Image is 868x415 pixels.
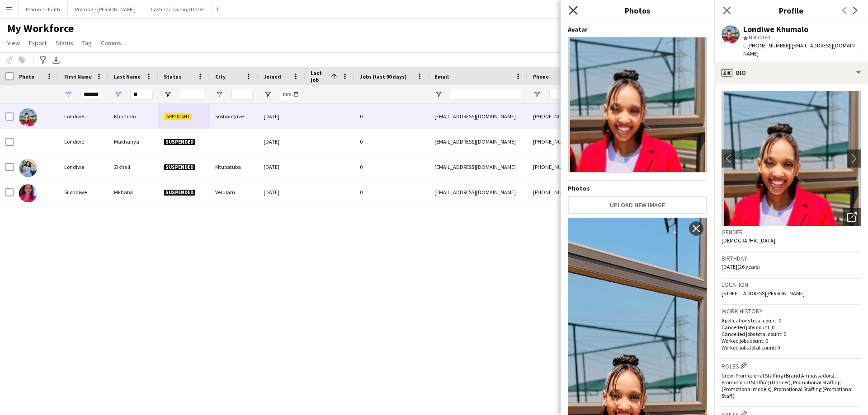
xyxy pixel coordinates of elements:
[143,0,212,18] button: Casting/Training Dates
[180,89,204,100] input: Status Filter Input
[722,317,861,324] p: Applications total count: 0
[360,73,407,80] span: Jobs (last 90 days)
[722,344,861,351] p: Worked jobs total count: 0
[722,337,861,344] p: Worked jobs count: 0
[114,90,122,98] button: Open Filter Menu
[164,189,195,196] span: Suspended
[51,55,61,65] app-action-btn: Export XLSX
[7,39,20,47] span: View
[568,196,707,214] button: Upload new image
[722,290,805,297] span: [STREET_ADDRESS][PERSON_NAME]
[561,5,714,16] h3: Photos
[59,154,108,179] div: Londiwe
[722,372,853,399] span: Crew, Promotional Staffing (Brand Ambassadors), Promotional Staffing (Dancer), Promotional Staffi...
[108,154,158,179] div: Zikhali
[258,154,305,179] div: [DATE]
[80,89,103,100] input: First Name Filter Input
[354,180,429,205] div: 0
[434,90,443,98] button: Open Filter Menu
[231,89,253,100] input: City Filter Input
[843,208,861,226] div: Open photos pop-in
[64,90,72,98] button: Open Filter Menu
[429,154,528,179] div: [EMAIL_ADDRESS][DOMAIN_NAME]
[549,89,577,100] input: Phone Filter Input
[258,104,305,129] div: [DATE]
[528,180,583,205] div: [PHONE_NUMBER]
[568,37,707,173] img: Crew avatar
[19,73,34,80] span: Photo
[722,91,861,226] img: Crew avatar or photo
[210,180,258,205] div: Verulam
[451,89,522,100] input: Email Filter Input
[722,228,861,236] h3: Gender
[258,129,305,154] div: [DATE]
[722,361,861,370] h3: Roles
[722,331,861,337] p: Cancelled jobs total count: 0
[164,139,195,145] span: Suspended
[264,90,272,98] button: Open Filter Menu
[714,62,868,84] div: Bio
[164,113,192,120] span: Applicant
[19,159,37,177] img: Londiwe Zikhali
[354,154,429,179] div: 0
[722,237,775,244] span: [DEMOGRAPHIC_DATA]
[25,37,50,49] a: Export
[82,39,92,47] span: Tag
[722,280,861,289] h3: Location
[258,180,305,205] div: [DATE]
[215,90,223,98] button: Open Filter Menu
[743,42,790,49] span: t. [PHONE_NUMBER]
[108,104,158,129] div: Khumalo
[210,154,258,179] div: Mtubatuba
[354,129,429,154] div: 0
[97,37,125,49] a: Comms
[59,180,108,205] div: Silondiwe
[568,184,707,192] h4: Photos
[528,104,583,129] div: [PHONE_NUMBER]
[4,37,24,49] a: View
[533,90,541,98] button: Open Filter Menu
[79,37,95,49] a: Tag
[722,324,861,331] p: Cancelled jobs count: 0
[722,254,861,262] h3: Birthday
[722,263,760,270] span: [DATE] (26 years)
[722,307,861,315] h3: Work history
[215,73,226,80] span: City
[19,108,37,126] img: Londiwe Khumalo
[210,104,258,129] div: Soshanguve
[429,180,528,205] div: [EMAIL_ADDRESS][DOMAIN_NAME]
[528,129,583,154] div: [PHONE_NUMBER]
[434,73,449,80] span: Email
[64,73,92,80] span: First Name
[7,22,74,35] span: My Workforce
[59,104,108,129] div: Londiwe
[743,25,808,33] div: Londiwe Khumalo
[114,73,141,80] span: Last Name
[68,0,143,18] button: Promo 2 - [PERSON_NAME]
[354,104,429,129] div: 0
[101,39,121,47] span: Comms
[568,25,707,33] h4: Avatar
[749,34,770,41] span: Not rated
[164,164,195,171] span: Suspended
[19,0,68,18] button: Promo 1 - Faith
[108,129,158,154] div: Makhanya
[164,90,172,98] button: Open Filter Menu
[52,37,77,49] a: Status
[56,39,73,47] span: Status
[29,39,47,47] span: Export
[38,55,48,65] app-action-btn: Advanced filters
[164,73,181,80] span: Status
[429,104,528,129] div: [EMAIL_ADDRESS][DOMAIN_NAME]
[280,89,300,100] input: Joined Filter Input
[19,184,37,202] img: Silondiwe Mkhaba
[59,129,108,154] div: Londiwe
[264,73,281,80] span: Joined
[743,42,858,57] span: | [EMAIL_ADDRESS][DOMAIN_NAME]
[311,70,327,83] span: Last job
[533,73,549,80] span: Phone
[429,129,528,154] div: [EMAIL_ADDRESS][DOMAIN_NAME]
[528,154,583,179] div: [PHONE_NUMBER]
[108,180,158,205] div: Mkhaba
[714,5,868,16] h3: Profile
